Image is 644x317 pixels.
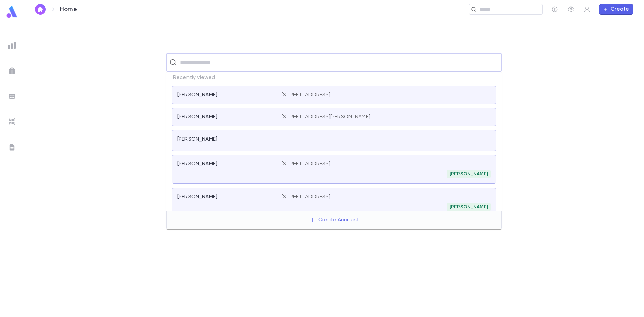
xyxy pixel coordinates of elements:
span: [PERSON_NAME] [447,204,491,210]
span: [PERSON_NAME] [447,171,491,177]
button: Create Account [304,214,364,226]
p: [PERSON_NAME] [177,114,217,120]
p: Recently viewed [166,72,502,84]
img: home_white.a664292cf8c1dea59945f0da9f25487c.svg [36,7,44,12]
img: imports_grey.530a8a0e642e233f2baf0ef88e8c9fcb.svg [8,118,16,126]
p: [STREET_ADDRESS] [282,161,330,167]
p: [PERSON_NAME] [177,161,217,167]
img: logo [5,5,19,18]
p: [PERSON_NAME] [177,194,217,200]
img: batches_grey.339ca447c9d9533ef1741baa751efc33.svg [8,92,16,100]
p: [PERSON_NAME] [177,136,217,143]
img: reports_grey.c525e4749d1bce6a11f5fe2a8de1b229.svg [8,41,16,49]
p: [STREET_ADDRESS] [282,194,330,200]
p: [STREET_ADDRESS][PERSON_NAME] [282,114,370,120]
p: Home [60,6,77,13]
p: [STREET_ADDRESS] [282,92,330,98]
button: Create [599,4,633,15]
img: letters_grey.7941b92b52307dd3b8a917253454ce1c.svg [8,143,16,151]
img: campaigns_grey.99e729a5f7ee94e3726e6486bddda8f1.svg [8,67,16,75]
p: [PERSON_NAME] [177,92,217,98]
